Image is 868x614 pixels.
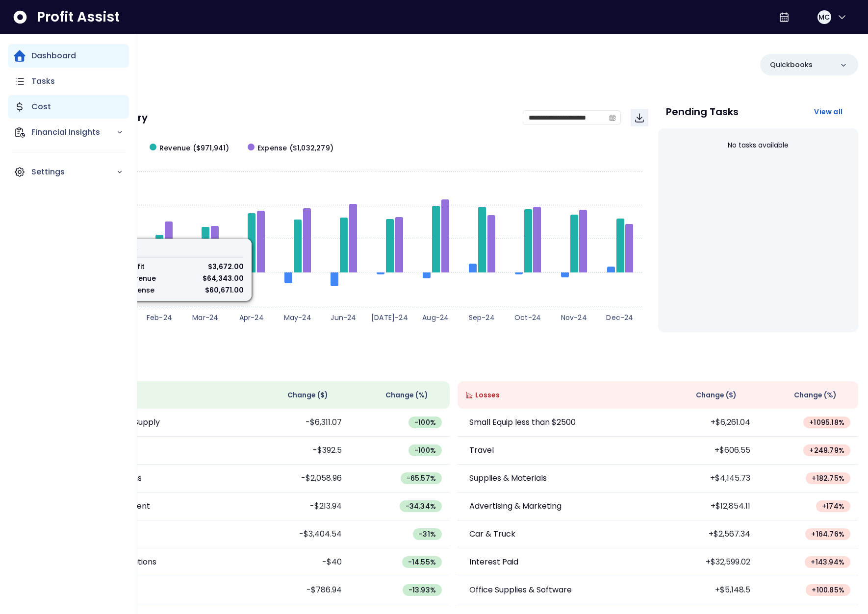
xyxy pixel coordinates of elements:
text: Feb-24 [147,313,172,322]
span: Revenue ($971,941) [159,143,230,153]
span: Profit Assist [37,8,120,26]
text: Sep-24 [469,313,495,322]
span: -31 % [419,529,436,539]
span: -13.93 % [408,585,436,595]
svg: calendar [609,114,616,121]
td: +$6,261.04 [658,409,758,437]
p: Dashboard [31,50,76,62]
span: -14.55 % [408,557,436,567]
span: Change ( $ ) [287,390,328,400]
td: -$786.94 [250,576,350,604]
span: Losses [475,390,500,400]
td: +$606.55 [658,437,758,465]
span: + 164.76 % [811,529,844,539]
div: No tasks available [666,132,851,158]
text: Apr-24 [239,313,264,322]
td: +$5,148.5 [658,576,758,604]
p: Pending Tasks [666,107,739,117]
td: +$2,567.34 [658,520,758,548]
span: Change ( $ ) [696,390,737,400]
text: Dec-24 [606,313,633,322]
td: +$32,599.02 [658,548,758,576]
p: Financial Insights [31,126,116,138]
p: Advertising & Marketing [469,500,562,512]
p: Quickbooks [770,60,813,70]
p: Settings [31,166,116,178]
text: Jun-24 [331,313,356,322]
p: Car & Truck [469,528,515,540]
td: -$213.94 [250,492,350,520]
span: Expense ($1,032,279) [257,143,333,153]
td: -$2,058.96 [250,465,350,492]
span: MC [818,12,830,22]
p: Interest Paid [469,556,518,568]
span: + 143.94 % [811,557,844,567]
text: May-24 [284,313,311,322]
text: Nov-24 [561,313,587,322]
p: Cost [31,101,51,113]
td: +$4,145.73 [658,465,758,492]
td: -$392.5 [250,437,350,465]
span: Change (%) [794,390,837,400]
text: Mar-24 [192,313,218,322]
text: Aug-24 [422,313,449,322]
td: -$6,311.07 [250,409,350,437]
td: -$40 [250,548,350,576]
p: Wins & Losses [49,360,858,369]
text: [DATE]-24 [371,313,408,322]
button: View all [806,103,850,121]
p: Supplies & Materials [469,472,547,484]
p: Travel [469,444,494,456]
span: -34.34 % [406,501,436,511]
span: + 1095.18 % [809,418,844,427]
span: Change (%) [385,390,428,400]
span: -65.57 % [407,473,436,483]
span: + 249.79 % [809,445,844,455]
p: Office Supplies & Software [469,584,572,596]
span: -100 % [414,418,436,427]
p: Small Equip less than $2500 [469,417,576,428]
td: -$3,404.54 [250,520,350,548]
p: Tasks [31,75,55,87]
span: + 174 % [822,501,844,511]
span: + 182.75 % [812,473,844,483]
td: +$12,854.11 [658,492,758,520]
span: -100 % [414,445,436,455]
button: Download [631,109,648,126]
text: Oct-24 [514,313,541,322]
span: + 100.85 % [812,585,844,595]
span: View all [814,107,842,117]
